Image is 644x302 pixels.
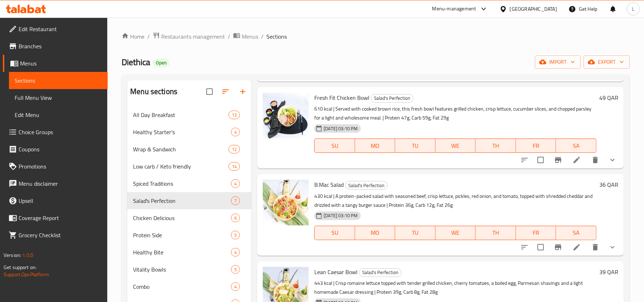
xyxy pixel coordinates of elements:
a: Edit Restaurant [3,20,108,38]
div: items [231,265,240,274]
span: Salad's Perfection [133,196,231,205]
span: import [541,58,575,67]
div: items [231,179,240,188]
svg: Show Choices [608,156,617,164]
span: Menus [242,32,258,41]
span: [DATE] 03:10 PM [321,125,360,132]
span: TU [398,228,433,238]
svg: Show Choices [608,243,617,252]
div: [GEOGRAPHIC_DATA] [510,5,557,13]
span: Choice Groups [19,128,102,136]
span: FR [519,228,554,238]
span: Combo [133,282,231,291]
span: 4 [231,129,240,136]
span: Select to update [533,240,548,255]
span: MO [358,141,393,151]
div: items [231,196,240,205]
a: Edit menu item [572,156,581,164]
span: 1.0.0 [22,250,33,260]
button: sort-choices [516,151,533,169]
button: MO [355,138,395,153]
button: SA [556,138,596,153]
span: 4 [231,249,240,256]
button: TU [395,138,436,153]
span: 4 [231,180,240,187]
span: WE [438,228,473,238]
span: Version: [4,250,21,260]
span: Chicken Delicious [133,214,231,222]
button: export [584,55,630,69]
span: Grocery Checklist [19,231,102,239]
li: / [228,32,230,41]
button: WE [436,138,476,153]
a: Coverage Report [3,209,108,226]
a: Promotions [3,158,108,175]
button: show more [604,239,621,256]
a: Full Menu View [9,89,108,106]
div: items [231,214,240,222]
span: Lean Caesar Bowl [314,267,358,277]
span: Coupons [19,145,102,154]
button: SU [314,226,355,240]
a: Menus [233,32,258,41]
h6: 39 QAR [599,267,618,277]
li: / [261,32,264,41]
a: Menu disclaimer [3,175,108,192]
span: [DATE] 03:10 PM [321,212,360,219]
div: Wrap & Sandwich12 [127,141,251,158]
a: Menus [3,55,108,72]
span: 5 [231,266,240,273]
div: Healthy Bite4 [127,244,251,261]
span: Edit Menu [15,111,102,119]
a: Home [122,32,144,41]
div: Salad's Perfection [345,181,388,190]
span: Restaurants management [161,32,225,41]
span: Protein Side [133,231,231,239]
span: TU [398,141,433,151]
div: items [231,248,240,257]
span: SA [559,141,594,151]
span: Get support on: [4,263,36,272]
a: Branches [3,38,108,55]
span: Diethica [122,54,150,70]
div: Protein Side5 [127,226,251,244]
div: Healthy Bite [133,248,231,257]
span: MO [358,228,393,238]
span: Sections [15,76,102,85]
span: Upsell [19,196,102,205]
div: All Day Breakfast13 [127,106,251,123]
span: Healthy Starter's [133,128,231,136]
a: Edit menu item [572,243,581,252]
span: L [632,5,634,13]
span: 13 [229,112,240,118]
div: Spiced Traditions4 [127,175,251,192]
button: show more [604,151,621,169]
div: Salad's Perfection [359,268,402,277]
div: Wrap & Sandwich [133,145,228,154]
div: Open [153,59,169,67]
h6: 49 QAR [599,93,618,103]
a: Restaurants management [153,32,225,41]
span: Spiced Traditions [133,179,231,188]
span: Vitality Bowls [133,265,231,274]
button: Branch-specific-item [550,239,567,256]
span: All Day Breakfast [133,111,228,119]
span: 7 [231,198,240,204]
div: items [231,128,240,136]
button: TU [395,226,436,240]
div: items [228,162,240,171]
span: Salad's Perfection [371,94,413,102]
div: Combo4 [127,278,251,295]
span: Menus [20,59,102,68]
div: Menu-management [432,5,476,13]
span: TH [478,141,513,151]
button: delete [587,239,604,256]
nav: breadcrumb [122,32,630,41]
